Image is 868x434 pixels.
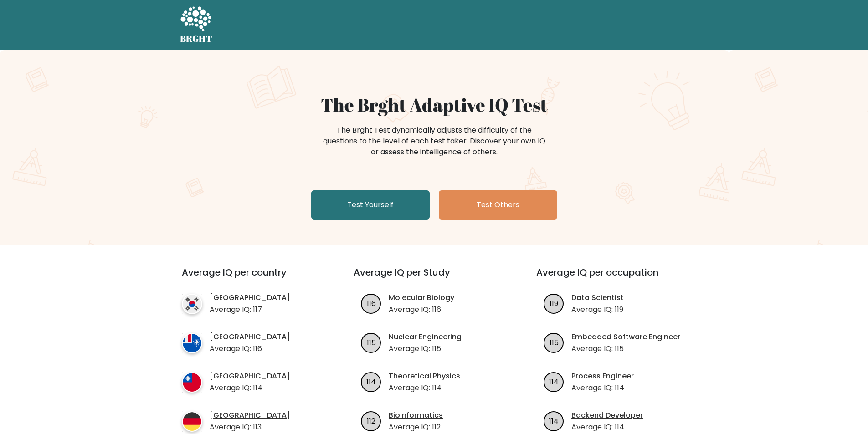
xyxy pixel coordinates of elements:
[366,376,376,387] text: 114
[180,33,213,44] h5: BRGHT
[389,371,460,382] a: Theoretical Physics
[571,304,624,315] p: Average IQ: 119
[571,383,634,393] p: Average IQ: 114
[320,125,548,158] div: The Brght Test dynamically adjusts the difficulty of the questions to the level of each test take...
[210,292,290,303] a: [GEOGRAPHIC_DATA]
[389,343,462,354] p: Average IQ: 115
[182,333,202,353] img: country
[182,267,321,289] h3: Average IQ per country
[571,410,643,421] a: Backend Developer
[571,422,643,433] p: Average IQ: 114
[210,371,290,382] a: [GEOGRAPHIC_DATA]
[389,304,454,315] p: Average IQ: 116
[210,343,290,354] p: Average IQ: 116
[210,410,290,421] a: [GEOGRAPHIC_DATA]
[571,292,624,303] a: Data Scientist
[389,422,443,433] p: Average IQ: 112
[571,371,634,382] a: Process Engineer
[182,372,202,393] img: country
[571,332,680,342] a: Embedded Software Engineer
[549,415,559,426] text: 114
[311,190,430,220] a: Test Yourself
[210,422,290,433] p: Average IQ: 113
[439,190,557,220] a: Test Others
[210,304,290,315] p: Average IQ: 117
[182,411,202,432] img: country
[550,337,559,347] text: 115
[367,337,376,347] text: 115
[571,343,680,354] p: Average IQ: 115
[210,383,290,393] p: Average IQ: 114
[180,4,213,46] a: BRGHT
[182,294,202,314] img: country
[367,298,376,308] text: 116
[536,267,697,289] h3: Average IQ per occupation
[389,410,443,421] a: Bioinformatics
[389,332,462,342] a: Nuclear Engineering
[549,376,559,387] text: 114
[210,332,290,342] a: [GEOGRAPHIC_DATA]
[389,383,460,393] p: Average IQ: 114
[212,94,657,116] h1: The Brght Adaptive IQ Test
[389,292,454,303] a: Molecular Biology
[367,415,375,426] text: 112
[354,267,514,289] h3: Average IQ per Study
[550,298,558,308] text: 119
